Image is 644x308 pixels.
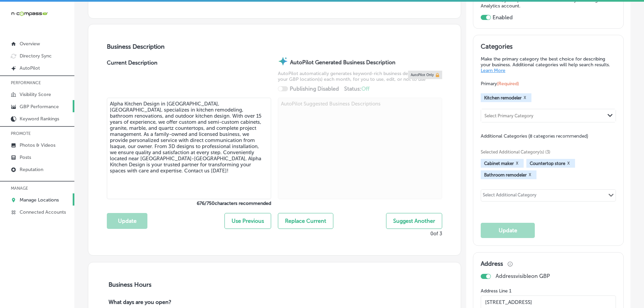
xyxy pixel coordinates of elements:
[522,95,528,100] button: X
[20,65,40,71] p: AutoPilot
[430,231,442,237] p: 0 of 3
[481,149,611,155] span: Selected Additional Category(s) (3)
[483,192,536,200] div: Select Additional Category
[481,288,616,294] label: Address Line 1
[20,92,51,97] p: Visibility Score
[481,81,519,87] span: Primary
[107,281,442,288] h3: Business Hours
[496,273,550,279] p: Address visible on GBP
[484,95,522,100] span: Kitchen remodeler
[20,41,40,47] p: Overview
[565,161,572,166] button: X
[497,81,519,87] span: (Required)
[107,299,220,306] p: What days are you open?
[481,68,505,73] a: Learn More
[278,56,288,66] img: autopilot-icon
[481,223,535,238] button: Update
[20,53,52,59] p: Directory Sync
[20,104,59,110] p: GBP Performance
[386,213,442,229] button: Suggest Another
[20,116,59,122] p: Keyword Rankings
[107,213,147,229] button: Update
[107,98,271,199] textarea: Alpha Kitchen Design in [GEOGRAPHIC_DATA], [GEOGRAPHIC_DATA], specializes in kitchen remodeling, ...
[481,43,616,53] h3: Categories
[528,133,588,139] span: (8 categories recommended)
[20,197,59,203] p: Manage Locations
[224,213,271,229] button: Use Previous
[20,155,31,160] p: Posts
[290,59,396,66] strong: AutoPilot Generated Business Description
[20,209,66,215] p: Connected Accounts
[11,10,48,17] img: 660ab0bf-5cc7-4cb8-ba1c-48b5ae0f18e60NCTV_CLogo_TV_Black_-500x88.png
[530,161,565,166] span: Countertop store
[278,213,333,229] button: Replace Current
[484,161,514,166] span: Cabinet maker
[481,133,588,139] span: Additional Categories
[20,167,43,172] p: Reputation
[481,56,616,73] p: Make the primary category the best choice for describing your business. Additional categories wil...
[20,142,55,148] p: Photos & Videos
[493,14,513,21] label: Enabled
[107,43,442,50] h3: Business Description
[107,60,158,98] label: Current Description
[527,172,533,177] button: X
[107,200,271,206] label: 676 / 750 characters recommended
[481,260,503,267] h3: Address
[484,113,533,118] div: Select Primary Category
[484,172,527,177] span: Bathroom remodeler
[514,161,520,166] button: X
